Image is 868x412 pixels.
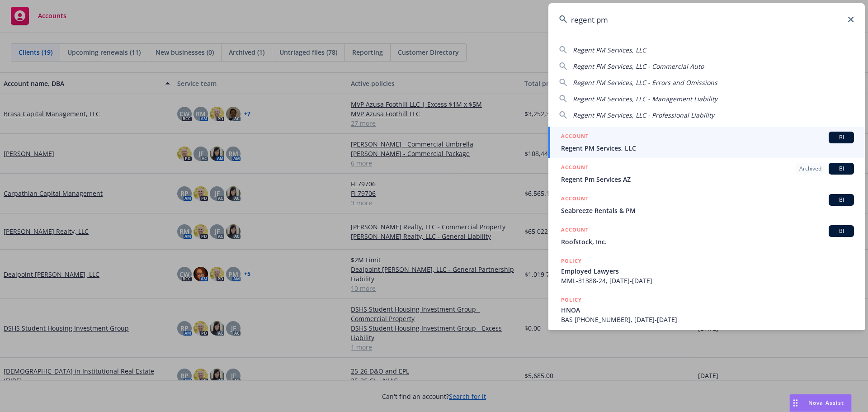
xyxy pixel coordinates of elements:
span: BI [832,227,850,235]
span: BI [832,133,850,142]
span: MML-31388-24, [DATE]-[DATE] [561,276,854,285]
span: Regent PM Services, LLC [561,143,854,153]
button: Nova Assist [789,394,852,412]
h5: POLICY [561,295,582,304]
span: Seabreeze Rentals & PM [561,206,854,215]
a: ACCOUNTBISeabreeze Rentals & PM [548,189,865,220]
span: HNOA [561,305,854,315]
span: BI [832,196,850,204]
span: Regent PM Services, LLC - Commercial Auto [573,62,704,71]
h5: POLICY [561,256,582,265]
span: Nova Assist [808,399,844,407]
h5: ACCOUNT [561,163,589,174]
h5: ACCOUNT [561,225,589,236]
a: ACCOUNTArchivedBIRegent Pm Services AZ [548,158,865,189]
a: POLICYEmployed LawyersMML-31388-24, [DATE]-[DATE] [548,251,865,290]
a: ACCOUNTBIRegent PM Services, LLC [548,127,865,158]
span: BI [832,165,850,173]
div: Drag to move [790,394,801,412]
h5: ACCOUNT [561,132,589,142]
span: Regent PM Services, LLC [573,46,646,54]
input: Search... [548,3,865,36]
span: Regent PM Services, LLC - Professional Liability [573,111,714,119]
span: Regent Pm Services AZ [561,175,854,184]
span: Employed Lawyers [561,266,854,276]
h5: ACCOUNT [561,194,589,205]
span: Regent PM Services, LLC - Errors and Omissions [573,78,717,87]
a: POLICYHNOABAS [PHONE_NUMBER], [DATE]-[DATE] [548,290,865,329]
span: Regent PM Services, LLC - Management Liability [573,95,717,103]
a: ACCOUNTBIRoofstock, Inc. [548,220,865,251]
span: BAS [PHONE_NUMBER], [DATE]-[DATE] [561,315,854,324]
span: Roofstock, Inc. [561,237,854,246]
span: Archived [799,165,821,173]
